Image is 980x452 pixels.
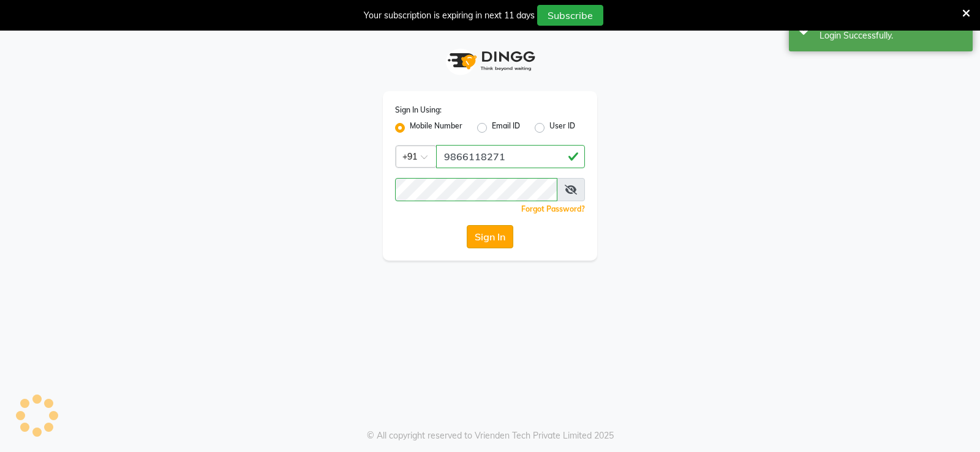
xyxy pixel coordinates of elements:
[395,178,557,201] input: Username
[537,5,603,26] button: Subscribe
[364,9,535,22] div: Your subscription is expiring in next 11 days
[395,105,442,116] label: Sign In Using:
[492,120,520,135] label: Email ID
[410,120,462,135] label: Mobile Number
[467,225,513,248] button: Sign In
[436,145,585,168] input: Username
[441,43,539,79] img: logo1.svg
[549,120,575,135] label: User ID
[820,29,963,42] div: Login Successfully.
[521,204,585,213] a: Forgot Password?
